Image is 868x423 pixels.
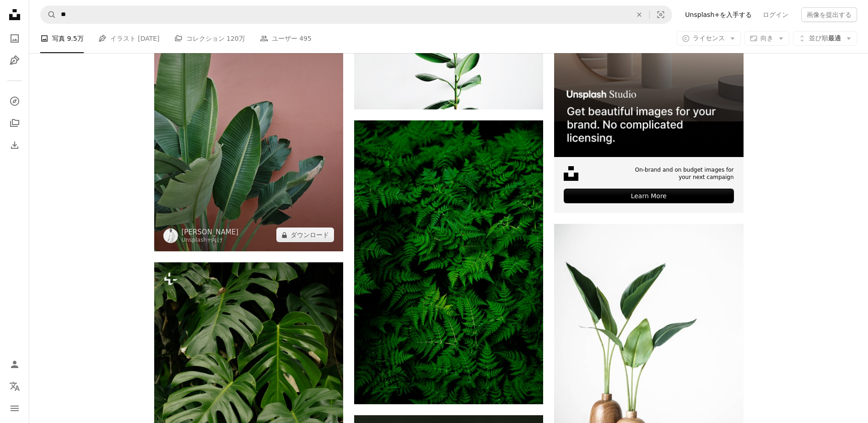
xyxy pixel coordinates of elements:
div: 向け [182,237,239,244]
form: サイト内でビジュアルを探す [40,5,672,24]
a: 茶色の木の花瓶に緑の植物 [554,362,743,370]
img: グリーンシダ植物の写真 [354,120,543,404]
button: 並び順最適 [793,31,857,46]
a: コレクション [5,114,24,132]
a: ログイン / 登録する [5,355,24,374]
a: コレクション 120万 [174,24,245,53]
a: イラスト [5,51,24,70]
button: ダウンロード [276,228,334,242]
a: 大きな緑の葉の多い植物のクローズアップ [154,400,343,408]
a: ログイン [757,7,794,22]
span: 495 [299,33,312,43]
a: ピンクの壁に緑の葉を持つ植物 [154,105,343,114]
button: メニュー [5,399,24,418]
a: グリーンシダ植物の写真 [354,258,543,266]
button: 向き [744,31,789,46]
img: file-1631678316303-ed18b8b5cb9cimage [564,166,578,181]
img: Andrej Lišakovのプロフィールを見る [163,228,178,243]
button: 全てクリア [629,6,649,23]
a: 写真 [5,29,24,48]
a: ホーム — Unsplash [5,5,24,26]
a: Unsplash+を入手する [679,7,757,22]
span: 向き [760,34,773,42]
a: Unsplash+ [182,237,212,243]
span: 最適 [809,34,841,43]
span: ライセンス [693,34,725,42]
div: Learn More [564,189,733,203]
button: 画像を提出する [801,7,857,22]
a: [PERSON_NAME] [182,228,239,237]
button: ビジュアル検索 [650,6,672,23]
a: イラスト [DATE] [98,24,160,53]
span: 並び順 [809,34,828,42]
span: On-brand and on budget images for your next campaign [630,166,733,182]
span: [DATE] [138,33,159,43]
span: 120万 [226,33,245,43]
button: Unsplashで検索する [41,6,56,23]
a: ユーザー 495 [260,24,312,53]
button: 言語 [5,377,24,396]
a: ダウンロード履歴 [5,136,24,154]
a: 探す [5,92,24,110]
button: ライセンス [677,31,741,46]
